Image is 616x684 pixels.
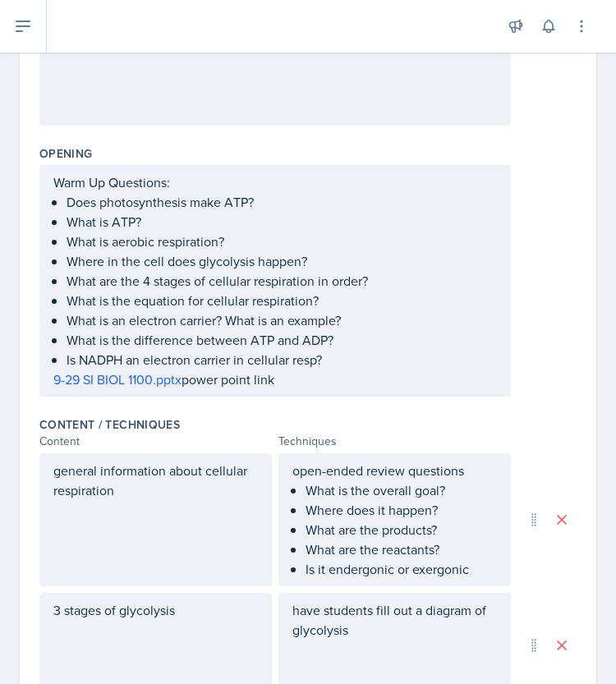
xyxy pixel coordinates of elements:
label: Opening [39,145,92,162]
p: What is ATP?​ [67,212,497,232]
p: Is NADPH an electron carrier in cellular resp? [67,350,497,370]
div: Content [39,433,272,450]
p: What is the equation for cellular respiration?​ [67,291,497,310]
p: Does photosynthesis make ATP?​ [67,192,497,212]
p: open-ended review questions [292,461,497,480]
p: What are the 4 stages of cellular respiration in order?​ [67,271,497,291]
p: What is the overall goal?​ [306,480,497,500]
div: Techniques [278,433,511,450]
a: 9-29 SI BIOL 1100.pptx [53,370,182,388]
p: What are the reactants?​ [306,539,497,559]
p: have students fill out a diagram of glycolysis [292,600,497,640]
p: What is an electron carrier? What is an example?​ [67,310,497,330]
p: Where in the cell does glycolysis happen?​ [67,251,497,271]
label: Content / Techniques [39,416,180,433]
p: power point link [53,370,497,389]
p: Is it endergonic or exergonic [306,559,497,579]
p: What is aerobic respiration?​ [67,232,497,251]
p: 3 stages of glycolysis [53,600,258,620]
p: Warm Up Questions: [53,172,497,192]
p: What is the difference between ATP and ADP?​ [67,330,497,350]
p: general information about cellular respiration [53,461,258,500]
p: Where does it happen?​ [306,500,497,520]
p: What are the products?​ [306,520,497,539]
